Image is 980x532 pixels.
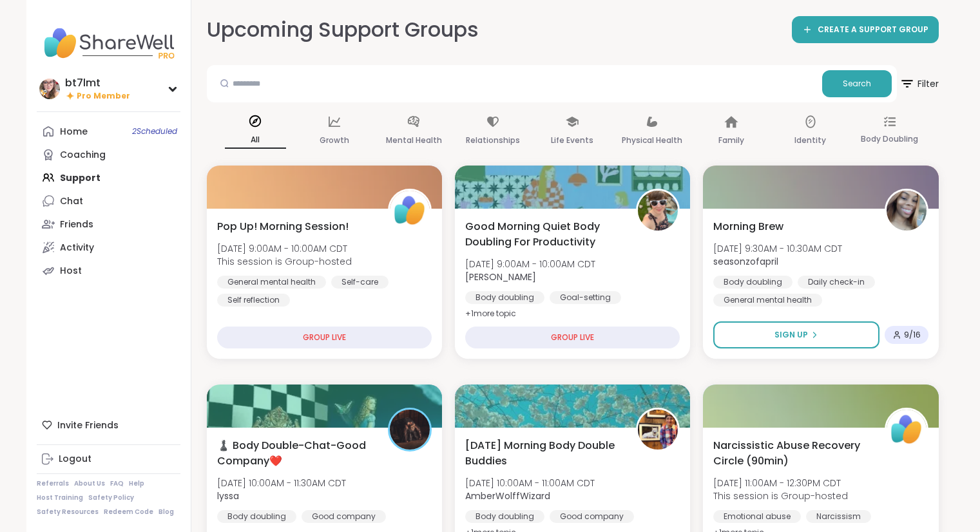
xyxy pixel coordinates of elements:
[217,242,352,255] span: [DATE] 9:00AM - 10:00AM CDT
[217,477,346,489] span: [DATE] 10:00AM - 11:30AM CDT
[217,489,239,502] b: lyssa
[465,271,536,283] b: [PERSON_NAME]
[331,276,389,289] div: Self-care
[390,191,430,231] img: ShareWell
[39,79,60,99] img: bt7lmt
[713,510,801,523] div: Emotional abuse
[713,255,778,268] b: seasonzofapril
[818,24,928,35] span: CREATE A SUPPORT GROUP
[465,477,595,489] span: [DATE] 10:00AM - 11:00AM CDT
[104,508,153,517] a: Redeem Code
[217,219,349,234] span: Pop Up! Morning Session!
[217,327,432,348] div: GROUP LIVE
[638,410,678,450] img: AmberWolffWizard
[792,16,939,43] a: CREATE A SUPPORT GROUP
[60,195,83,208] div: Chat
[638,191,678,231] img: Adrienne_QueenOfTheDawn
[551,133,593,148] p: Life Events
[465,489,550,502] b: AmberWolffWizard
[320,133,349,148] p: Growth
[225,132,286,149] p: All
[37,413,180,437] div: Invite Friends
[713,276,793,289] div: Body doubling
[465,327,680,348] div: GROUP LIVE
[217,438,374,469] span: ♟️ Body Double-Chat-Good Company❤️
[60,242,94,254] div: Activity
[74,479,105,488] a: About Us
[37,479,69,488] a: Referrals
[861,131,918,147] p: Body Doubling
[88,493,134,502] a: Safety Policy
[386,133,442,148] p: Mental Health
[887,191,927,231] img: seasonzofapril
[37,189,180,213] a: Chat
[465,438,622,469] span: [DATE] Morning Body Double Buddies
[465,258,595,271] span: [DATE] 9:00AM - 10:00AM CDT
[65,76,130,90] div: bt7lmt
[217,276,326,289] div: General mental health
[60,126,88,138] div: Home
[718,133,744,148] p: Family
[37,21,180,66] img: ShareWell Nav Logo
[60,149,106,162] div: Coaching
[887,410,927,450] img: ShareWell
[37,143,180,166] a: Coaching
[77,91,130,102] span: Pro Member
[207,15,479,44] h2: Upcoming Support Groups
[550,291,621,304] div: Goal-setting
[37,236,180,259] a: Activity
[899,68,939,99] span: Filter
[465,291,544,304] div: Body doubling
[37,493,83,502] a: Host Training
[822,70,892,97] button: Search
[899,65,939,102] button: Filter
[798,276,875,289] div: Daily check-in
[110,479,124,488] a: FAQ
[59,453,91,466] div: Logout
[794,133,826,148] p: Identity
[37,120,180,143] a: Home2Scheduled
[713,294,822,307] div: General mental health
[390,410,430,450] img: lyssa
[713,242,842,255] span: [DATE] 9:30AM - 10:30AM CDT
[713,489,848,502] span: This session is Group-hosted
[60,265,82,278] div: Host
[713,321,879,348] button: Sign Up
[713,219,783,234] span: Morning Brew
[37,448,180,471] a: Logout
[843,78,871,90] span: Search
[465,219,622,250] span: Good Morning Quiet Body Doubling For Productivity
[904,330,921,340] span: 9 / 16
[466,133,520,148] p: Relationships
[217,255,352,268] span: This session is Group-hosted
[774,329,808,341] span: Sign Up
[302,510,386,523] div: Good company
[37,259,180,282] a: Host
[550,510,634,523] div: Good company
[622,133,682,148] p: Physical Health
[217,294,290,307] div: Self reflection
[132,126,177,137] span: 2 Scheduled
[217,510,296,523] div: Body doubling
[806,510,871,523] div: Narcissism
[465,510,544,523] div: Body doubling
[37,508,99,517] a: Safety Resources
[60,218,93,231] div: Friends
[159,508,174,517] a: Blog
[713,477,848,489] span: [DATE] 11:00AM - 12:30PM CDT
[713,438,870,469] span: Narcissistic Abuse Recovery Circle (90min)
[37,213,180,236] a: Friends
[129,479,144,488] a: Help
